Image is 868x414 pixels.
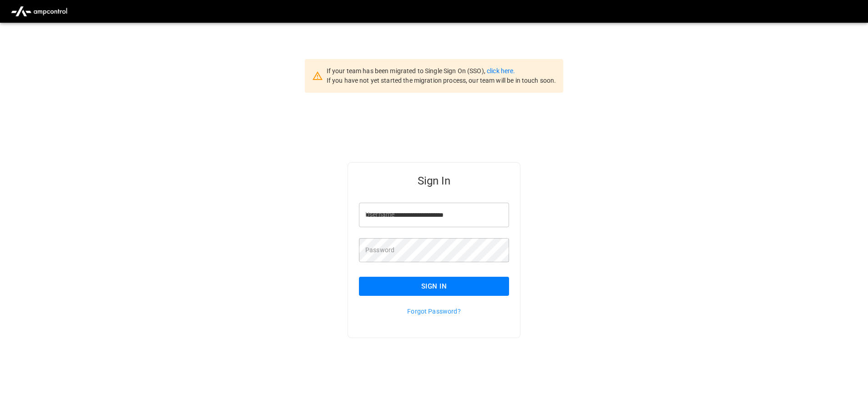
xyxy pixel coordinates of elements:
h5: Sign In [359,174,509,188]
img: ampcontrol.io logo [7,3,71,20]
p: Forgot Password? [359,307,509,316]
span: If your team has been migrated to Single Sign On (SSO), [327,67,487,75]
a: click here. [487,67,515,75]
span: If you have not yet started the migration process, our team will be in touch soon. [327,77,556,84]
button: Sign In [359,277,509,296]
